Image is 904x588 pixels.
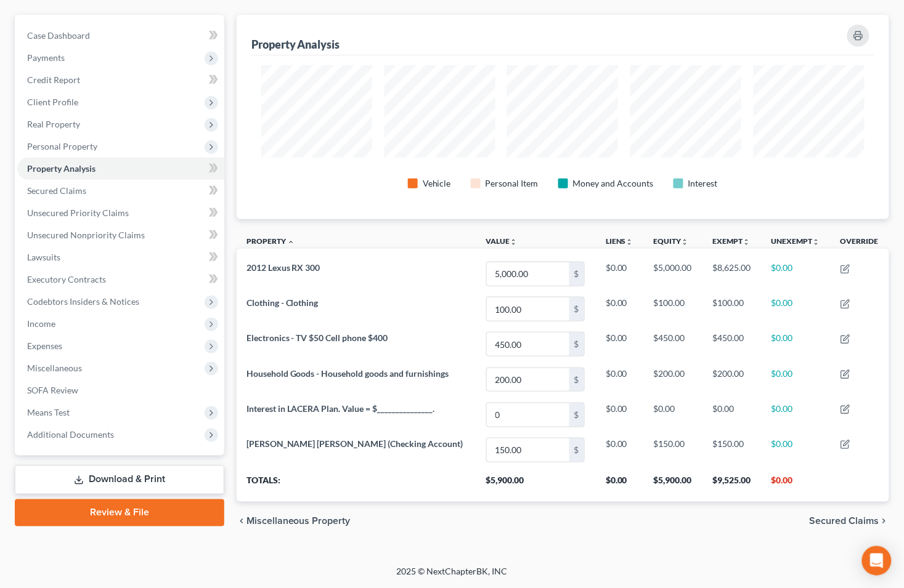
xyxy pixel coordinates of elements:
a: Liensunfold_more [606,236,633,246]
i: unfold_more [510,238,518,246]
td: $0.00 [596,256,644,291]
span: Executory Contracts [27,274,106,284]
div: Interest [688,177,718,190]
th: $0.00 [596,467,644,502]
a: Case Dashboard [17,25,224,47]
span: Means Test [27,407,70,417]
i: unfold_more [682,238,689,246]
span: [PERSON_NAME] [PERSON_NAME] (Checking Account) [246,438,463,449]
span: Codebtors Insiders & Notices [27,296,139,307]
div: $ [569,403,584,427]
div: 2025 © NextChapterBK, INC [101,566,804,588]
td: $0.00 [761,327,830,362]
th: Totals: [237,467,476,502]
div: Money and Accounts [573,177,654,190]
td: $200.00 [644,362,702,397]
div: $ [569,368,584,392]
a: Credit Report [17,69,224,91]
input: 0.00 [487,332,569,356]
input: 0.00 [487,368,569,392]
input: 0.00 [487,297,569,321]
td: $0.00 [761,256,830,291]
span: Income [27,318,55,329]
span: Secured Claims [27,185,86,196]
span: Secured Claims [810,517,879,526]
span: Additional Documents [27,429,114,440]
td: $5,000.00 [644,256,702,291]
td: $0.00 [702,397,761,432]
span: Miscellaneous [27,363,82,373]
td: $450.00 [644,327,702,362]
i: expand_less [287,238,295,246]
span: Personal Property [27,141,97,151]
div: Personal Item [486,177,539,190]
td: $0.00 [761,397,830,432]
td: $0.00 [596,362,644,397]
td: $0.00 [596,292,644,327]
a: Exemptunfold_more [712,236,750,246]
span: Payments [27,52,65,63]
div: Vehicle [423,177,451,190]
div: Property Analysis [251,37,340,52]
div: $ [569,262,584,286]
th: $0.00 [761,467,830,502]
td: $0.00 [761,292,830,327]
a: Equityunfold_more [654,236,689,246]
div: Open Intercom Messenger [862,546,892,576]
td: $150.00 [644,432,702,467]
td: $0.00 [761,362,830,397]
i: unfold_more [743,238,750,246]
a: Download & Print [15,465,224,494]
a: Unsecured Priority Claims [17,202,224,224]
th: Override [831,229,889,257]
a: Property Analysis [17,158,224,180]
div: $ [569,332,584,356]
span: Credit Report [27,75,80,85]
td: $150.00 [702,432,761,467]
td: $450.00 [702,327,761,362]
span: Clothing - Clothing [246,297,319,308]
td: $8,625.00 [702,256,761,291]
a: Executory Contracts [17,268,224,291]
a: Lawsuits [17,246,224,268]
span: Real Property [27,119,80,129]
span: Lawsuits [27,252,60,262]
div: $ [569,297,584,321]
a: Property expand_less [246,236,295,246]
span: Interest in LACERA Plan. Value = $_______________. [246,403,435,414]
div: $ [569,438,584,462]
td: $0.00 [596,397,644,432]
a: Valueunfold_more [486,236,518,246]
span: Unsecured Priority Claims [27,207,129,218]
input: 0.00 [487,262,569,286]
i: unfold_more [626,238,633,246]
i: unfold_more [812,238,820,246]
span: Case Dashboard [27,30,90,41]
td: $200.00 [702,362,761,397]
a: Unexemptunfold_more [771,236,820,246]
span: Electronics - TV $50 Cell phone $400 [246,332,388,343]
a: Review & File [15,499,224,526]
a: Secured Claims [17,180,224,202]
td: $0.00 [596,327,644,362]
td: $0.00 [596,432,644,467]
td: $100.00 [702,292,761,327]
span: Client Profile [27,97,78,107]
span: 2012 Lexus RX 300 [246,262,320,273]
input: 0.00 [487,403,569,427]
td: $100.00 [644,292,702,327]
i: chevron_left [237,517,246,526]
input: 0.00 [487,438,569,462]
td: $0.00 [761,432,830,467]
span: Unsecured Nonpriority Claims [27,230,145,240]
span: Household Goods - Household goods and furnishings [246,368,449,379]
td: $0.00 [644,397,702,432]
button: chevron_left Miscellaneous Property [237,517,351,526]
i: chevron_right [879,517,889,526]
span: Property Analysis [27,163,96,174]
span: SOFA Review [27,385,78,395]
button: Secured Claims chevron_right [810,517,889,526]
span: Miscellaneous Property [246,517,351,526]
span: Expenses [27,340,62,351]
a: Unsecured Nonpriority Claims [17,224,224,246]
